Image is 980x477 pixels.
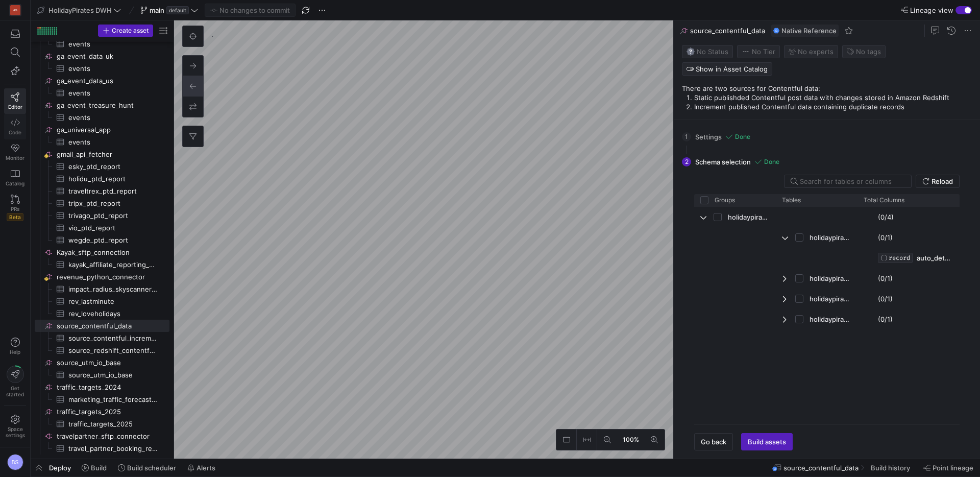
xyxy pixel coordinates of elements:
[696,65,768,73] span: Show in Asset Catalog
[35,136,169,148] div: Press SPACE to select this row.
[35,369,169,381] a: source_utm_io_base​​​​​​​​​
[35,148,169,160] div: Press SPACE to select this row.
[687,47,728,56] span: No Status
[138,4,201,17] button: maindefault
[35,406,169,418] a: traffic_targets_2025​​​​​​​​
[68,308,158,320] span: rev_loveholidays​​​​​​​​​
[68,210,158,222] span: trivago_ptd_report​​​​​​​​​
[197,464,215,472] span: Alerts
[4,88,26,114] a: Editor
[57,271,168,283] span: revenue_python_connector​​​​​​​​
[933,464,973,472] span: Point lineage
[35,173,169,185] a: holidu_ptd_report​​​​​​​​​
[741,433,793,450] button: Build assets
[68,173,158,185] span: holidu_ptd_report​​​​​​​​​
[35,99,169,111] a: ga_event_treasure_hunt​​​​​​​​
[35,222,169,234] a: vio_ptd_report​​​​​​​​​
[68,234,158,246] span: wegde_ptd_report​​​​​​​​​
[4,139,26,165] a: Monitor
[866,459,917,476] button: Build history
[4,190,26,225] a: PRsBeta
[57,320,168,332] span: source_contentful_data​​​​​​​​
[35,258,169,271] div: Press SPACE to select this row.
[48,6,112,14] span: HolidayPirates DWH
[57,431,168,442] span: travelpartner_sftp_connector​​​​​​​​
[35,344,169,356] a: source_redshift_contentful_posts_with_changes​​​​​​​​​
[35,160,169,173] a: esky_ptd_report​​​​​​​​​
[784,45,838,58] button: No experts
[57,51,168,62] span: ga_event_data_uk​​​​​​​​
[6,426,25,438] span: Space settings
[35,209,169,222] div: Press SPACE to select this row.
[798,47,834,56] span: No expert s
[35,160,169,173] div: Press SPACE to select this row.
[57,357,168,369] span: source_utm_io_base​​​​​​​​
[57,381,168,393] span: traffic_targets_2024​​​​​​​​
[6,180,24,186] span: Catalog
[68,222,158,234] span: vio_ptd_report​​​​​​​​​
[35,430,169,442] a: travelpartner_sftp_connector​​​​​​​​
[728,207,769,227] span: holidaypirates_dwh_static_sources
[810,228,850,248] span: holidaypirates-dwh:holidaypirates_dwh_static_sources:source_contentful_increment_data
[810,309,850,329] span: holidaypirates-dwh:holidaypirates_dwh_static_sources:source_utm_io_base
[35,136,169,148] a: events​​​​​​​​​
[6,155,24,161] span: Monitor
[682,62,772,76] button: Show in Asset Catalog
[919,459,978,476] button: Point lineage
[57,124,168,136] span: ga_universal_app​​​​​​​​
[35,209,169,222] a: trivago_ptd_report​​​​​​​​​
[77,459,111,476] button: Build
[742,47,775,56] span: No Tier
[35,234,169,246] div: Press SPACE to select this row.
[57,75,168,87] span: ga_event_data_us​​​​​​​​
[35,307,169,320] div: Press SPACE to select this row.
[68,63,158,75] span: events​​​​​​​​​
[68,185,158,197] span: traveltrex_ptd_report​​​​​​​​​
[10,5,20,15] div: HG
[98,25,153,37] button: Create asset
[8,104,22,110] span: Editor
[35,62,169,75] div: Press SPACE to select this row.
[35,173,169,185] div: Press SPACE to select this row.
[917,248,951,268] div: auto_detect
[35,418,169,430] a: traffic_targets_2025​​​​​​​​​
[127,464,176,472] span: Build scheduler
[35,75,169,87] a: ga_event_data_us​​​​​​​​
[68,296,158,307] span: rev_lastminute​​​​​​​​​
[57,247,168,258] span: Kayak_sftp_connection​​​​​​​​
[35,381,169,393] div: Press SPACE to select this row.
[35,332,169,344] div: Press SPACE to select this row.
[35,75,169,87] div: Press SPACE to select this row.
[49,464,71,472] span: Deploy
[35,283,169,295] div: Press SPACE to select this row.
[35,283,169,295] a: impact_radius_skyscanner_revenues​​​​​​​​​
[68,87,158,99] span: events​​​​​​​​​
[57,149,168,160] span: gmail_api_fetcher​​​​​​​​
[4,362,26,401] button: Getstarted
[4,410,26,443] a: Spacesettings
[694,268,960,289] div: Press SPACE to select this row.
[35,344,169,356] div: Press SPACE to select this row.
[35,406,169,418] div: Press SPACE to select this row.
[701,438,726,446] span: Go back
[35,320,169,332] a: source_contentful_data​​​​​​​​
[35,4,124,17] button: HolidayPirates DWH
[35,246,169,258] a: Kayak_sftp_connection​​​​​​​​
[35,442,169,455] div: Press SPACE to select this row.
[35,356,169,369] div: Press SPACE to select this row.
[35,271,169,283] a: revenue_python_connector​​​​​​​​
[68,394,158,406] span: marketing_traffic_forecast_2024_new​​​​​​​​​
[878,213,894,221] y42-import-column-renderer: (0/4)
[889,254,910,261] span: RECORD
[878,315,893,323] y42-import-column-renderer: (0/1)
[682,84,976,93] p: There are two sources for Contentful data:
[35,393,169,406] a: marketing_traffic_forecast_2024_new​​​​​​​​​
[35,197,169,209] div: Press SPACE to select this row.
[35,271,169,283] div: Press SPACE to select this row.
[35,50,169,62] div: Press SPACE to select this row.
[35,197,169,209] a: tripx_ptd_report​​​​​​​​​
[35,62,169,75] a: events​​​​​​​​​
[7,454,23,470] div: BS
[35,124,169,136] a: ga_universal_app​​​​​​​​
[4,165,26,190] a: Catalog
